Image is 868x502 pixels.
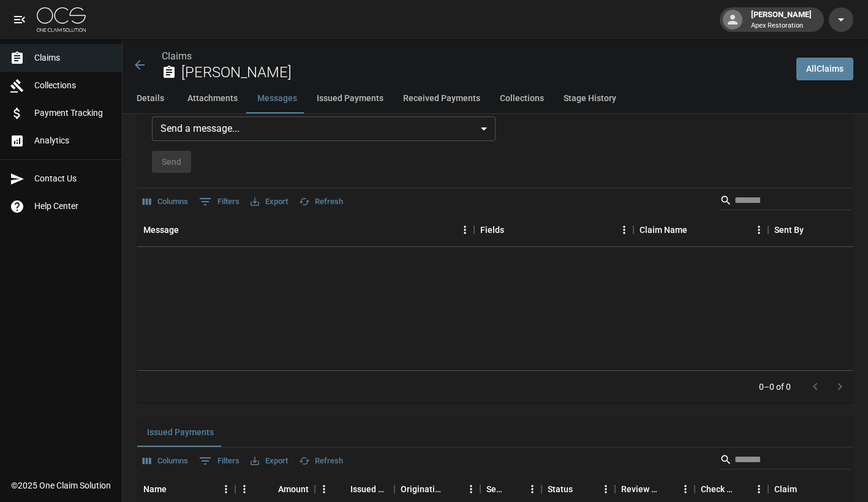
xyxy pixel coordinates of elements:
[474,213,633,247] div: Fields
[523,480,542,498] button: Menu
[759,381,791,393] p: 0–0 of 0
[804,221,821,238] button: Sort
[296,452,346,471] button: Refresh
[140,192,191,211] button: Select columns
[123,84,178,113] button: Details
[750,221,768,239] button: Menu
[720,191,851,213] div: Search
[573,481,590,498] button: Sort
[162,49,787,64] nav: breadcrumb
[34,200,112,213] span: Help Center
[333,481,350,498] button: Sort
[506,481,523,498] button: Sort
[179,221,196,238] button: Sort
[307,84,393,113] button: Issued Payments
[796,58,853,80] a: AllClaims
[137,213,474,247] div: Message
[597,480,615,498] button: Menu
[196,192,243,211] button: Show filters
[393,84,490,113] button: Received Payments
[315,480,333,498] button: Menu
[217,480,235,498] button: Menu
[167,481,184,498] button: Sort
[123,84,868,113] div: anchor tabs
[34,107,112,120] span: Payment Tracking
[687,221,704,238] button: Sort
[247,192,291,211] button: Export
[720,450,851,472] div: Search
[445,481,462,498] button: Sort
[152,116,496,141] div: Send a message...
[11,479,111,492] div: © 2025 One Claim Solution
[143,213,179,247] div: Message
[456,221,474,239] button: Menu
[640,213,687,247] div: Claim Name
[137,417,853,447] div: related-list tabs
[137,417,224,447] button: Issued Payments
[235,480,254,498] button: Menu
[751,21,812,31] p: Apex Restoration
[750,480,768,498] button: Menu
[140,452,191,471] button: Select columns
[247,452,291,471] button: Export
[34,134,112,147] span: Analytics
[797,481,814,498] button: Sort
[633,213,768,247] div: Claim Name
[504,221,521,238] button: Sort
[34,172,112,185] span: Contact Us
[554,84,626,113] button: Stage History
[162,50,192,62] a: Claims
[181,64,787,82] h2: [PERSON_NAME]
[34,51,112,64] span: Claims
[247,84,307,113] button: Messages
[296,192,346,211] button: Refresh
[462,480,480,498] button: Menu
[733,481,750,498] button: Sort
[615,221,633,239] button: Menu
[490,84,554,113] button: Collections
[34,79,112,92] span: Collections
[7,7,32,32] button: open drawer
[659,481,676,498] button: Sort
[196,451,243,471] button: Show filters
[261,481,278,498] button: Sort
[676,480,695,498] button: Menu
[480,213,504,247] div: Fields
[37,7,86,32] img: ocs-logo-white-transparent.png
[746,9,817,31] div: [PERSON_NAME]
[774,213,804,247] div: Sent By
[178,84,247,113] button: Attachments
